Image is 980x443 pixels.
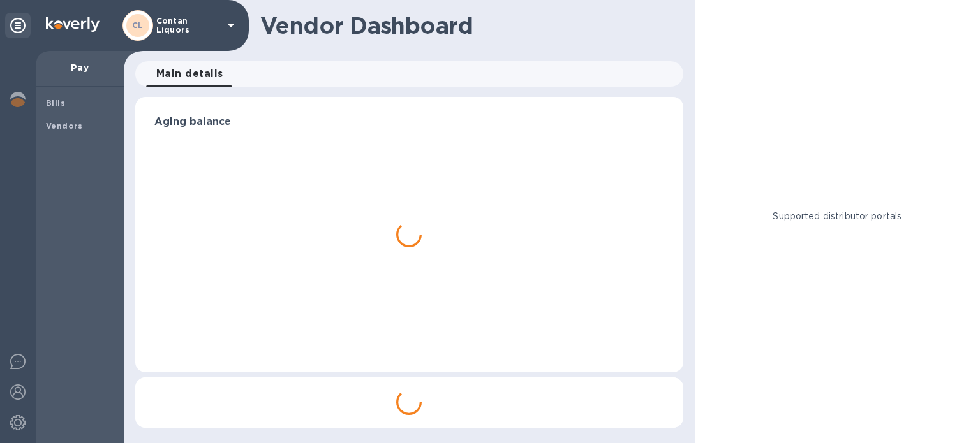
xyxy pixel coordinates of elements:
[773,210,902,223] p: Supported distributor portals
[260,12,674,39] h1: Vendor Dashboard
[46,121,83,131] b: Vendors
[46,98,65,108] b: Bills
[156,17,220,34] p: Contan Liquors
[46,17,100,32] img: Logo
[154,116,664,128] h3: Aging balance
[156,65,223,83] span: Main details
[46,61,114,74] p: Pay
[132,20,144,30] b: CL
[5,13,31,38] div: Unpin categories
